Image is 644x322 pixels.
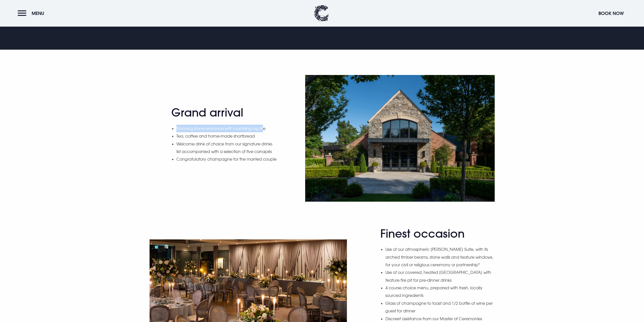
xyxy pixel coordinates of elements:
img: Premium Wedding Package Northern Ireland [305,75,495,201]
li: Use of our atmospheric [PERSON_NAME] Suite, with its arched timber beams, stone walls and feature... [385,245,494,269]
li: Tea, coffee and home-made shortbread [176,132,277,140]
li: Congratulatory champagne for the married couple [176,155,277,163]
li: 4 course choice menu, prepared with fresh, locally sourced ingredients [385,284,494,299]
img: Clandeboye Lodge [314,5,329,22]
li: Use of our covered, heated [GEOGRAPHIC_DATA] with feature fire pit for pre-dinner drinks [385,269,494,284]
button: Book Now [596,8,626,19]
h2: Finest occasion [380,227,479,240]
li: Welcome drink of choice from our signature drinks list accompanied with a selection of five canapés [176,140,277,156]
button: Menu [18,8,47,19]
li: Glass of champagne to toast and 1/2 bottle of wine per guest for dinner [385,299,494,315]
li: Stunning stone entrance with crackling log fire [176,125,277,132]
span: Menu [32,10,44,16]
h2: Grand arrival [171,106,270,119]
